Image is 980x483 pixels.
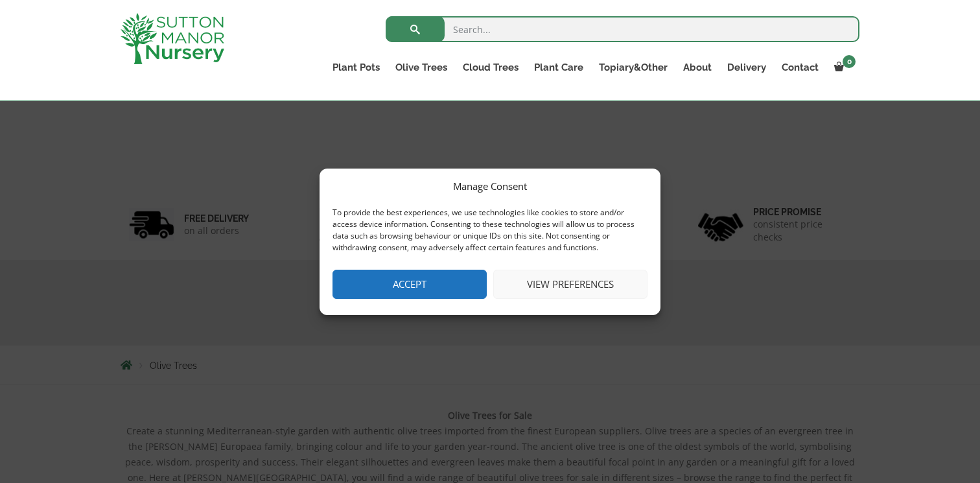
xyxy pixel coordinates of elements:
[826,58,859,77] a: 0
[388,58,455,77] a: Olive Trees
[719,58,774,77] a: Delivery
[526,58,591,77] a: Plant Care
[453,178,527,194] div: Manage Consent
[386,16,859,42] input: Search...
[325,58,388,77] a: Plant Pots
[455,58,526,77] a: Cloud Trees
[332,270,487,299] button: Accept
[493,270,647,299] button: View preferences
[675,58,719,77] a: About
[591,58,675,77] a: Topiary&Other
[332,207,646,253] div: To provide the best experiences, we use technologies like cookies to store and/or access device i...
[843,55,856,68] span: 0
[121,13,224,64] img: logo
[774,58,826,77] a: Contact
